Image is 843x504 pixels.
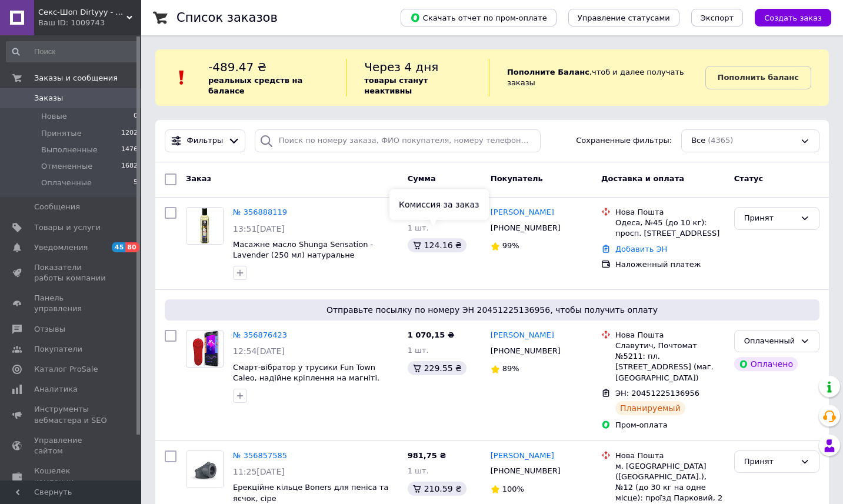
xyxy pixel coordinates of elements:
div: Нова Пошта [615,450,725,461]
span: 99% [502,241,519,250]
span: Покупатели [34,344,82,355]
button: Скачать отчет по пром-оплате [401,9,557,26]
span: Создать заказ [764,14,822,22]
a: Масажне масло Shunga Sensation - Lavender (250 мл) натуральне зволожуюче [233,240,373,271]
button: Экспорт [691,9,743,26]
span: Скачать отчет по пром-оплате [410,12,547,23]
span: 1682 [121,161,138,172]
div: 229.55 ₴ [408,361,467,375]
a: Создать заказ [743,13,831,22]
input: Поиск [6,41,139,62]
span: Каталог ProSale [34,364,98,375]
a: Фото товару [186,207,224,245]
a: Пополнить баланс [705,66,811,89]
span: Заказ [186,174,211,183]
img: Фото товару [186,208,223,244]
span: Аналитика [34,384,78,395]
div: Планируемый [615,401,685,415]
span: Инструменты вебмастера и SEO [34,404,109,425]
span: 11:25[DATE] [233,467,285,476]
span: Сохраненные фильтры: [576,135,672,146]
span: Принятые [41,128,82,139]
img: Фото товару [190,331,220,367]
a: Ерекційне кільце Boners для пеніса та яєчок, сіре [233,483,388,503]
div: Одеса, №45 (до 10 кг): просп. [STREET_ADDRESS] [615,218,725,239]
span: 1 шт. [408,223,429,232]
a: [PERSON_NAME] [491,207,554,218]
button: Создать заказ [755,9,831,26]
span: Покупатель [491,174,543,183]
div: Оплачено [734,357,798,371]
span: 1202 [121,128,138,139]
div: 210.59 ₴ [408,482,467,496]
a: Добавить ЭН [615,245,667,253]
span: Уведомления [34,242,88,253]
span: Товары и услуги [34,222,101,233]
a: Смарт-вібратор у трусики Fun Town Caleo, надійне кріплення на магніті. Dirtyyy (Акция) [233,363,379,393]
span: Оплаченные [41,178,92,188]
span: 89% [502,364,519,373]
span: Управление сайтом [34,435,109,456]
input: Поиск по номеру заказа, ФИО покупателя, номеру телефона, Email, номеру накладной [255,129,541,152]
a: Фото товару [186,450,224,488]
div: 124.16 ₴ [408,238,467,252]
span: Заказы и сообщения [34,73,118,84]
a: № 356876423 [233,331,287,339]
span: Отмененные [41,161,92,172]
span: Экспорт [701,14,734,22]
span: 5 [134,178,138,188]
img: :exclamation: [173,69,191,86]
a: № 356857585 [233,451,287,460]
span: -489.47 ₴ [208,60,266,74]
b: товары станут неактивны [364,76,428,95]
span: [PHONE_NUMBER] [491,466,561,475]
span: [PHONE_NUMBER] [491,223,561,232]
span: Статус [734,174,764,183]
div: Комиссия за заказ [389,189,489,220]
span: (4365) [708,136,733,145]
span: Доставка и оплата [601,174,684,183]
div: Славутич, Почтомат №5211: пл. [STREET_ADDRESS] (маг. [GEOGRAPHIC_DATA]) [615,341,725,383]
span: Новые [41,111,67,122]
span: 981,75 ₴ [408,451,447,460]
b: Пополнить баланс [718,73,799,82]
span: 80 [125,242,139,252]
span: Выполненные [41,145,98,155]
span: 1 шт. [408,346,429,355]
span: Заказы [34,93,63,104]
span: ЭН: 20451225136956 [615,389,699,398]
span: 1 070,15 ₴ [408,331,454,339]
span: Сумма [408,174,436,183]
img: Фото товару [186,451,223,488]
div: Нова Пошта [615,207,725,218]
span: Панель управления [34,293,109,314]
span: 45 [112,242,125,252]
span: 12:54[DATE] [233,346,285,356]
span: 13:51[DATE] [233,224,285,233]
span: Через 4 дня [364,60,438,74]
div: Принят [744,456,795,468]
span: [PHONE_NUMBER] [491,346,561,355]
a: Фото товару [186,330,224,368]
div: Наложенный платеж [615,259,725,270]
div: м. [GEOGRAPHIC_DATA] ([GEOGRAPHIC_DATA].), №12 (до 30 кг на одне місце): проїзд Парковий, 2 [615,461,725,504]
span: 100% [502,485,524,493]
span: Секс-Шоп Dirtyyy - Включи любовь! [38,7,126,18]
span: 0 [134,111,138,122]
span: Отзывы [34,324,65,335]
a: [PERSON_NAME] [491,450,554,462]
div: Ваш ID: 1009743 [38,18,141,28]
span: Отправьте посылку по номеру ЭН 20451225136956, чтобы получить оплату [169,304,815,316]
div: Принят [744,212,795,225]
div: , чтоб и далее получать заказы [489,59,705,96]
span: Управление статусами [578,14,670,22]
div: Пром-оплата [615,420,725,430]
button: Управление статусами [568,9,679,26]
b: Пополните Баланс [507,68,589,76]
span: Кошелек компании [34,466,109,487]
h1: Список заказов [176,11,278,25]
b: реальных средств на балансе [208,76,302,95]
